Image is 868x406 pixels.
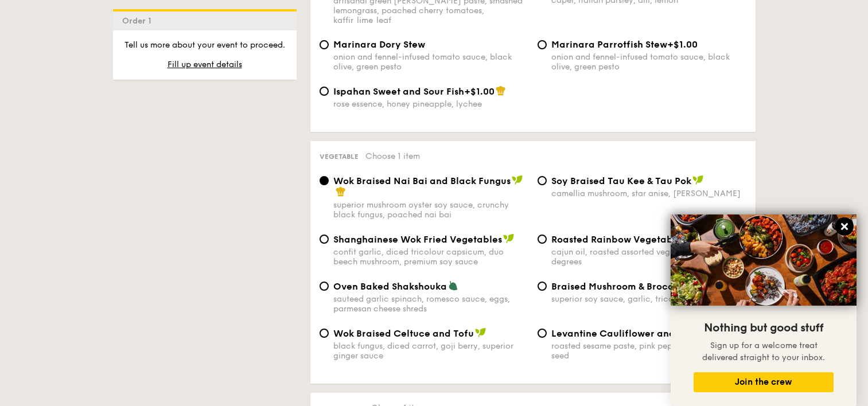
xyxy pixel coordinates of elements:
[538,235,547,244] input: Roasted Rainbow Vegetablescajun oil, roasted assorted vegetables at 250 degrees
[448,280,458,291] img: icon-vegetarian.fe4039eb.svg
[551,234,686,245] span: Roasted Rainbow Vegetables
[333,99,528,109] div: rose essence, honey pineapple, lychee
[333,341,528,361] div: black fungus, diced carrot, goji berry, superior ginger sauce
[320,87,329,96] input: Ispahan Sweet and Sour Fish+$1.00rose essence, honey pineapple, lychee
[336,186,346,197] img: icon-chef-hat.a58ddaea.svg
[538,176,547,185] input: ⁠Soy Braised Tau Kee & Tau Pokcamellia mushroom, star anise, [PERSON_NAME]
[365,151,420,161] span: Choose 1 item
[333,234,502,245] span: Shanghainese Wok Fried Vegetables
[320,153,359,161] span: Vegetable
[333,328,474,339] span: Wok Braised Celtuce and Tofu
[551,328,717,339] span: Levantine Cauliflower and Hummus
[320,329,329,338] input: Wok Braised Celtuce and Tofublack fungus, diced carrot, goji berry, superior ginger sauce
[551,189,746,198] div: camellia mushroom, star anise, [PERSON_NAME]
[333,247,528,267] div: confit garlic, diced tricolour capsicum, duo beech mushroom, premium soy sauce
[667,39,698,50] span: +$1.00
[538,329,547,338] input: Levantine Cauliflower and Hummusroasted sesame paste, pink peppercorn, fennel seed
[551,281,685,292] span: Braised Mushroom & Broccoli
[702,341,825,362] span: Sign up for a welcome treat delivered straight to your inbox.
[692,175,704,185] img: icon-vegan.f8ff3823.svg
[168,60,242,69] span: Fill up event details
[320,235,329,244] input: Shanghainese Wok Fried Vegetablesconfit garlic, diced tricolour capsicum, duo beech mushroom, pre...
[538,40,547,49] input: Marinara Parrotfish Stew+$1.00onion and fennel-infused tomato sauce, black olive, green pesto
[551,52,746,72] div: onion and fennel-infused tomato sauce, black olive, green pesto
[496,85,506,96] img: icon-chef-hat.a58ddaea.svg
[704,321,823,335] span: Nothing but good stuff
[551,175,691,186] span: ⁠Soy Braised Tau Kee & Tau Pok
[512,175,523,185] img: icon-vegan.f8ff3823.svg
[333,86,464,97] span: Ispahan Sweet and Sour Fish
[835,217,854,236] button: Close
[122,40,287,51] p: Tell us more about your event to proceed.
[333,39,425,50] span: Marinara Dory Stew
[333,200,528,220] div: superior mushroom oyster soy sauce, crunchy black fungus, poached nai bai
[333,281,447,292] span: Oven Baked Shakshouka
[551,341,746,361] div: roasted sesame paste, pink peppercorn, fennel seed
[694,372,834,392] button: Join the crew
[333,294,528,314] div: sauteed garlic spinach, romesco sauce, eggs, parmesan cheese shreds
[538,282,547,291] input: Braised Mushroom & Broccolisuperior soy sauce, garlic, tricolour capsicum
[503,233,515,244] img: icon-vegan.f8ff3823.svg
[551,39,667,50] span: Marinara Parrotfish Stew
[122,16,156,26] span: Order 1
[671,214,857,306] img: DSC07876-Edit02-Large.jpeg
[333,175,511,186] span: Wok Braised Nai Bai and Black Fungus
[320,40,329,49] input: Marinara Dory Stewonion and fennel-infused tomato sauce, black olive, green pesto
[551,294,746,304] div: superior soy sauce, garlic, tricolour capsicum
[333,52,528,72] div: onion and fennel-infused tomato sauce, black olive, green pesto
[320,176,329,185] input: Wok Braised Nai Bai and Black Fungussuperior mushroom oyster soy sauce, crunchy black fungus, poa...
[475,327,486,338] img: icon-vegan.f8ff3823.svg
[320,282,329,291] input: Oven Baked Shakshoukasauteed garlic spinach, romesco sauce, eggs, parmesan cheese shreds
[551,247,746,267] div: cajun oil, roasted assorted vegetables at 250 degrees
[464,86,495,97] span: +$1.00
